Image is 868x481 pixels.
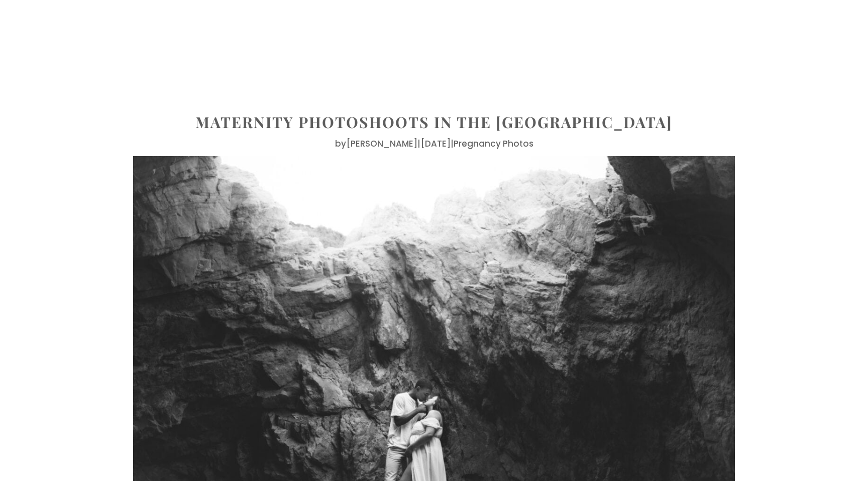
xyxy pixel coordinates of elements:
[133,137,735,151] p: by | |
[195,112,673,132] a: Maternity photoshoots in the [GEOGRAPHIC_DATA]
[454,138,533,150] a: Pregnancy Photos
[346,138,417,150] a: [PERSON_NAME]
[420,138,451,150] span: [DATE]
